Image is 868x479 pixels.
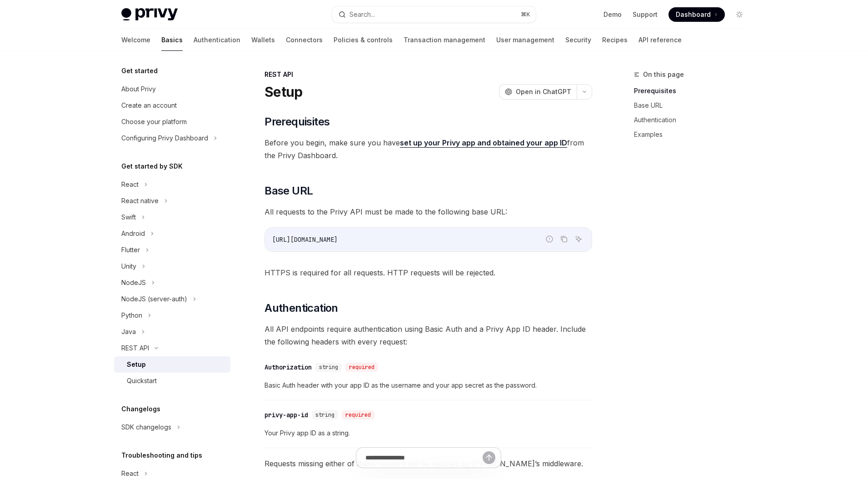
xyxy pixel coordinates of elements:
a: Authentication [634,113,754,127]
div: React [121,179,139,190]
span: HTTPS is required for all requests. HTTP requests will be rejected. [264,266,592,279]
h5: Changelogs [121,404,160,414]
button: Flutter [114,242,230,258]
a: About Privy [114,81,230,97]
div: Search... [349,9,375,20]
a: Welcome [121,29,150,51]
div: Flutter [121,244,140,255]
div: Android [121,228,145,239]
button: Unity [114,258,230,274]
a: Security [565,29,591,51]
button: React native [114,193,230,209]
button: NodeJS [114,274,230,291]
button: Configuring Privy Dashboard [114,130,230,146]
button: Python [114,307,230,324]
span: All requests to the Privy API must be made to the following base URL: [264,205,592,218]
span: Base URL [264,184,313,198]
button: Toggle dark mode [732,7,747,22]
div: Unity [121,261,136,272]
a: Choose your platform [114,114,230,130]
h1: Setup [264,84,302,100]
div: Quickstart [127,375,157,386]
button: REST API [114,340,230,356]
div: React [121,468,139,479]
button: Search...⌘K [332,6,536,23]
span: On this page [643,69,684,80]
a: Authentication [194,29,240,51]
span: Prerequisites [264,115,329,129]
div: Authorization [264,363,312,372]
a: Quickstart [114,373,230,389]
a: Basics [161,29,183,51]
button: Java [114,324,230,340]
a: API reference [639,29,682,51]
span: [URL][DOMAIN_NAME] [272,235,338,244]
button: React [114,176,230,193]
div: REST API [121,343,149,354]
span: Your Privy app ID as a string. [264,428,592,439]
div: required [342,410,374,419]
div: Python [121,310,142,321]
span: Dashboard [676,10,711,19]
button: Android [114,225,230,242]
a: Create an account [114,97,230,114]
span: All API endpoints require authentication using Basic Auth and a Privy App ID header. Include the ... [264,323,592,348]
span: Before you begin, make sure you have from the Privy Dashboard. [264,136,592,162]
div: SDK changelogs [121,422,171,433]
a: Wallets [251,29,275,51]
a: Connectors [286,29,323,51]
button: Swift [114,209,230,225]
span: Basic Auth header with your app ID as the username and your app secret as the password. [264,380,592,391]
button: Send message [483,451,495,464]
div: privy-app-id [264,410,308,419]
h5: Get started by SDK [121,161,183,172]
a: Recipes [602,29,628,51]
div: About Privy [121,84,156,95]
span: string [315,411,334,419]
button: SDK changelogs [114,419,230,435]
div: required [345,363,378,372]
a: Policies & controls [334,29,393,51]
a: User management [496,29,554,51]
button: Ask AI [573,233,584,245]
button: Copy the contents from the code block [558,233,570,245]
div: Setup [127,359,146,370]
a: Prerequisites [634,84,754,98]
div: NodeJS (server-auth) [121,294,187,304]
a: Support [633,10,658,19]
div: Java [121,326,136,337]
button: Open in ChatGPT [499,84,577,100]
input: Ask a question... [365,448,483,468]
a: Transaction management [404,29,485,51]
a: Demo [604,10,622,19]
span: Open in ChatGPT [516,87,571,96]
div: Configuring Privy Dashboard [121,133,208,144]
div: Create an account [121,100,177,111]
a: set up your Privy app and obtained your app ID [400,138,567,148]
div: Swift [121,212,136,223]
span: ⌘ K [521,11,530,18]
button: Report incorrect code [544,233,555,245]
div: NodeJS [121,277,146,288]
img: light logo [121,8,178,21]
div: Choose your platform [121,116,187,127]
div: REST API [264,70,592,79]
a: Base URL [634,98,754,113]
h5: Get started [121,65,158,76]
button: NodeJS (server-auth) [114,291,230,307]
h5: Troubleshooting and tips [121,450,202,461]
a: Setup [114,356,230,373]
span: string [319,364,338,371]
a: Dashboard [668,7,725,22]
div: React native [121,195,159,206]
a: Examples [634,127,754,142]
span: Authentication [264,301,338,315]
